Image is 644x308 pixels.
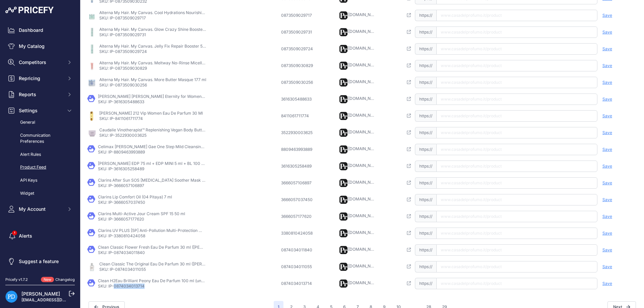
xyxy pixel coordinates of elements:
p: [PERSON_NAME] EDP 75 ml + EDP MINI 5 ml + BL 100 ml ([PERSON_NAME]) [98,161,205,166]
p: Alterna My Hair. My Canvas. Cool Hydrations Nourishing Masque 177 ml [99,10,207,15]
span: Save [602,231,612,236]
div: Pricefy v1.7.2 [5,277,28,283]
span: Save [602,247,612,253]
p: SKU: IP-0874034011055 [99,267,207,272]
span: https:// [415,228,436,239]
a: [DOMAIN_NAME] [348,146,381,151]
input: www.casadelprofumo.it/product [436,228,597,239]
p: SKU: IP-3666057106897 [98,183,205,188]
a: [DOMAIN_NAME] [348,46,381,51]
input: www.casadelprofumo.it/product [436,177,597,189]
p: [PERSON_NAME] 212 Vip Women Eau De Parfum 30 Ml [99,111,203,116]
p: SKU: IP-3666057037450 [98,200,172,205]
span: Settings [19,107,63,114]
div: 3522930003625 [281,130,315,135]
a: [DOMAIN_NAME] [348,180,381,185]
div: 3666057177620 [281,214,315,219]
div: 0874034011055 [281,264,315,269]
div: 0873509029717 [281,13,315,18]
a: [DOMAIN_NAME] [348,230,381,235]
a: API Keys [5,175,75,186]
span: https:// [415,161,436,172]
p: SKU: IP-0874034011840 [98,250,205,255]
span: https:// [415,278,436,289]
a: [DOMAIN_NAME] [348,280,381,285]
p: Clean H2Eau Brilliant Peony Eau De Parfum 100 ml (unisex) [98,278,205,284]
a: [DOMAIN_NAME] [348,12,381,17]
button: Competitors [5,56,75,68]
a: Widget [5,188,75,199]
a: [DOMAIN_NAME] [348,29,381,34]
span: Save [602,80,612,85]
span: Save [602,113,612,119]
p: Alterna My Hair. My Canvas. Jelly Fix Repair Booster 50 ml [99,44,207,49]
span: Repricing [19,75,63,82]
p: Caudalie Vinotherapist™ Replenishing Vegan Body Butter 250 ml [99,127,207,133]
a: Changelog [55,277,75,282]
a: [DOMAIN_NAME] [348,113,381,118]
div: 3666057106897 [281,180,315,186]
input: www.casadelprofumo.it/product [436,26,597,38]
button: Settings [5,105,75,117]
a: [DOMAIN_NAME] [348,196,381,201]
span: https:// [415,177,436,189]
span: https:// [415,43,436,55]
div: 0874034013714 [281,281,315,286]
p: SKU: IP-8809463993889 [98,149,205,155]
p: Clarins UV PLUS [5P] Anti-Pollution Multi-Protection Moisturizing Screen (Translucent) SPF 50 30 ml [98,228,205,233]
a: Alerts [5,230,75,242]
a: [DOMAIN_NAME] [348,263,381,268]
a: General [5,117,75,128]
p: SKU: IP-3522930003625 [99,133,207,138]
a: Communication Preferences [5,130,75,147]
span: Save [602,147,612,152]
p: SKU: IP-3380810424058 [98,233,205,239]
span: Save [602,281,612,286]
a: Suggest a feature [5,255,75,267]
p: Celimax [PERSON_NAME] Gae One Step Mild Cleansing Pad 60 pcs [98,144,205,149]
p: Alterna My Hair. My Canvas. Meltway No-Rinse Micellar Cleanser 101 ml [99,60,207,66]
input: www.casadelprofumo.it/product [436,144,597,155]
div: 0874034011840 [281,247,315,253]
input: www.casadelprofumo.it/product [436,261,597,272]
span: Save [602,164,612,169]
div: 0873509030829 [281,63,315,68]
span: Save [602,264,612,269]
div: 3616305258489 [281,164,315,169]
span: Save [602,46,612,52]
a: [DOMAIN_NAME] [348,79,381,84]
span: https:// [415,26,436,38]
a: [DOMAIN_NAME] [348,213,381,218]
p: Alterna My Hair. My Canvas. Glow Crazy Shine Booster 50 ml [99,27,207,32]
a: [DOMAIN_NAME] [348,129,381,134]
span: Save [602,29,612,35]
span: https:// [415,94,436,105]
span: https:// [415,144,436,155]
p: SKU: IP-3666057177620 [98,217,185,222]
p: SKU: IP-0873509030829 [99,66,207,71]
p: Clarins Multi-Active Jour Cream SPF 15 50 ml [98,211,185,217]
p: SKU: IP-0874034013714 [98,284,205,289]
p: SKU: IP-0873509029731 [99,32,207,38]
span: https:// [415,211,436,222]
nav: Sidebar [5,24,75,269]
input: www.casadelprofumo.it/product [436,94,597,105]
span: My Account [19,206,63,212]
div: 8809463993889 [281,147,315,152]
a: My Catalog [5,40,75,52]
span: Competitors [19,59,63,66]
div: 0873509029731 [281,29,315,35]
input: www.casadelprofumo.it/product [436,43,597,55]
a: [PERSON_NAME] [21,291,60,297]
a: [DOMAIN_NAME] [348,62,381,67]
a: Alert Rules [5,149,75,161]
p: Alterna My Hair. My Canvas. More Butter Masque 177 ml [99,77,206,82]
p: [PERSON_NAME] [PERSON_NAME] Eternity for Women Amber Essence Parfum Intense 50 ml ([PERSON_NAME]) [98,94,205,99]
a: [DOMAIN_NAME] [348,247,381,252]
p: SKU: IP-3616305258489 [98,166,205,172]
p: Clarins Lip Comfort Oil (04 Pitaya) 7 ml [98,194,172,200]
input: www.casadelprofumo.it/product [436,127,597,138]
span: Save [602,13,612,18]
p: Clean Classic The Original Eau De Parfum 30 ml ([PERSON_NAME]) [99,261,207,267]
a: [DOMAIN_NAME] [348,96,381,101]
